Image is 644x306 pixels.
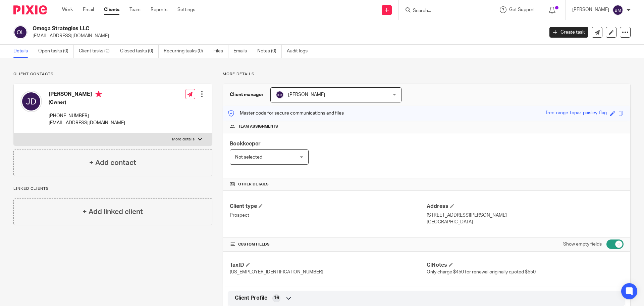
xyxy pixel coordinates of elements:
img: svg%3E [13,25,28,39]
h5: (Owner) [49,99,125,106]
span: 16 [274,295,279,301]
span: Not selected [235,155,262,160]
p: Master code for secure communications and files [228,110,344,117]
span: Get Support [509,7,535,12]
p: [PERSON_NAME] [572,6,609,13]
span: [PERSON_NAME] [288,92,325,97]
a: Team [129,6,141,13]
img: svg%3E [276,91,284,99]
h4: TaxID [230,262,427,269]
a: Emails [233,45,252,58]
a: Details [13,45,33,58]
span: Bookkeeper [230,141,261,146]
a: Audit logs [287,45,313,58]
a: Create task [549,27,588,38]
a: Files [213,45,228,58]
h4: + Add linked client [83,207,143,217]
span: Client Profile [235,295,267,302]
p: Client contacts [13,72,212,77]
p: Prospect [230,212,427,219]
h4: ClNotes [427,262,624,269]
p: More details [172,137,195,142]
a: Open tasks (0) [38,45,74,58]
span: Only charge $450 for renewal originally quoted $550 [427,270,536,274]
a: Client tasks (0) [79,45,115,58]
p: More details [223,72,631,77]
h4: [PERSON_NAME] [49,91,125,99]
h4: Client type [230,203,427,210]
a: Closed tasks (0) [120,45,159,58]
h3: Client manager [230,91,264,98]
span: Other details [238,182,269,187]
a: Reports [151,6,167,13]
p: Linked clients [13,186,212,191]
p: [STREET_ADDRESS][PERSON_NAME] [427,212,624,219]
div: free-range-topaz-paisley-flag [546,110,607,117]
h4: Address [427,203,624,210]
h4: + Add contact [89,158,136,168]
a: Email [83,6,94,13]
a: Settings [177,6,195,13]
i: Primary [95,91,102,97]
a: Notes (0) [257,45,282,58]
span: [US_EMPLOYER_IDENTIFICATION_NUMBER] [230,270,323,274]
img: svg%3E [20,91,42,112]
a: Recurring tasks (0) [164,45,208,58]
img: svg%3E [612,5,623,15]
a: Work [62,6,73,13]
p: [EMAIL_ADDRESS][DOMAIN_NAME] [49,120,125,126]
input: Search [412,8,473,14]
img: Pixie [13,5,47,14]
p: [GEOGRAPHIC_DATA] [427,219,624,225]
label: Show empty fields [563,241,602,248]
a: Clients [104,6,119,13]
h4: CUSTOM FIELDS [230,242,427,247]
span: Team assignments [238,124,278,129]
p: [EMAIL_ADDRESS][DOMAIN_NAME] [33,33,539,39]
h2: Omega Strategies LLC [33,25,438,32]
p: [PHONE_NUMBER] [49,113,125,119]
